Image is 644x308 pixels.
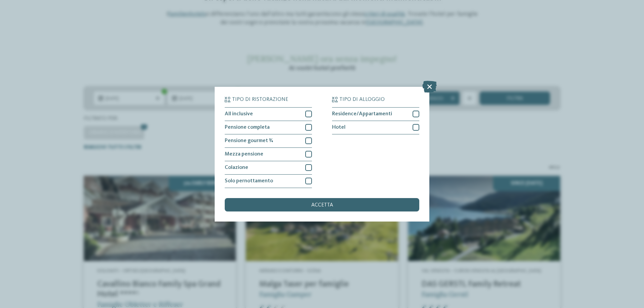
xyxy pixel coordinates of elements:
[232,97,288,102] span: Tipo di ristorazione
[332,125,345,130] span: Hotel
[225,138,273,143] span: Pensione gourmet ¾
[225,151,263,157] span: Mezza pensione
[332,111,392,117] span: Residence/Appartamenti
[225,125,270,130] span: Pensione completa
[225,178,273,184] span: Solo pernottamento
[225,111,253,117] span: All inclusive
[311,202,333,208] span: accetta
[339,97,385,102] span: Tipo di alloggio
[225,165,248,170] span: Colazione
